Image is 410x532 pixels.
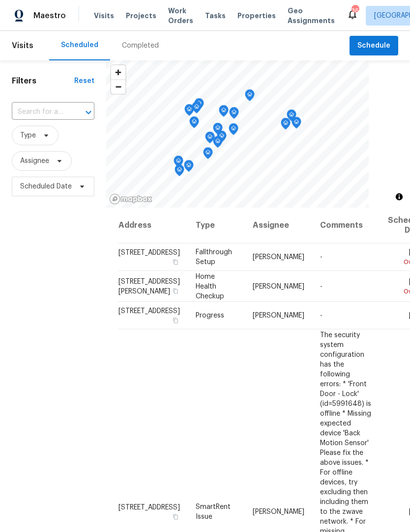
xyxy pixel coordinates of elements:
div: Map marker [287,109,296,125]
button: Open [82,106,95,119]
span: Visits [94,11,114,21]
div: 36 [351,6,358,16]
div: Scheduled [61,40,98,50]
span: Schedule [357,40,390,52]
button: Schedule [350,36,398,56]
div: Map marker [174,156,183,171]
div: Map marker [219,105,229,120]
span: - [320,312,322,319]
span: Projects [126,11,156,21]
button: Copy Address [171,286,180,295]
span: Work Orders [168,6,193,26]
div: Map marker [245,89,255,105]
button: Copy Address [171,258,180,266]
span: SmartRent Issue [196,503,231,520]
th: Type [188,208,245,243]
th: Comments [312,208,380,243]
span: - [320,254,322,261]
span: Tasks [205,12,226,19]
div: Map marker [292,117,301,132]
h1: Filters [12,76,74,86]
div: Map marker [194,98,204,113]
span: Scheduled Date [20,182,72,191]
div: Map marker [192,102,202,117]
span: Geo Assignments [288,6,335,26]
div: Map marker [189,116,199,132]
button: Copy Address [171,512,180,521]
div: Reset [74,76,94,86]
span: Zoom out [111,80,125,94]
span: [STREET_ADDRESS] [118,504,180,510]
th: Assignee [245,208,312,243]
span: Progress [196,312,224,319]
div: Map marker [281,118,291,133]
span: Visits [12,35,33,56]
span: - [320,283,322,290]
span: Assignee [20,156,49,166]
span: Fallthrough Setup [196,249,232,266]
span: [STREET_ADDRESS] [118,308,180,315]
canvas: Map [106,60,369,208]
div: Map marker [229,123,238,138]
a: Mapbox homepage [109,193,152,205]
span: Toggle attribution [396,191,402,202]
div: Map marker [184,160,194,175]
span: Maestro [33,11,66,21]
div: Map marker [213,136,223,151]
div: Map marker [205,132,215,147]
div: Map marker [175,164,184,180]
div: Map marker [213,123,223,138]
span: [PERSON_NAME] [253,283,304,290]
span: Home Health Checkup [196,273,224,299]
div: Map marker [203,147,213,162]
div: Map marker [229,107,239,122]
button: Zoom out [111,80,125,94]
span: [STREET_ADDRESS][PERSON_NAME] [118,278,180,294]
span: Type [20,131,36,140]
button: Copy Address [171,316,180,325]
div: Completed [122,41,159,51]
th: Address [118,208,188,243]
button: Toggle attribution [393,191,405,203]
span: [PERSON_NAME] [253,312,304,319]
span: Properties [237,11,276,21]
span: [STREET_ADDRESS] [118,249,180,256]
button: Zoom in [111,65,125,80]
span: [PERSON_NAME] [253,254,304,261]
input: Search for an address... [12,105,67,120]
span: [PERSON_NAME] [253,508,304,515]
div: Map marker [184,104,194,119]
